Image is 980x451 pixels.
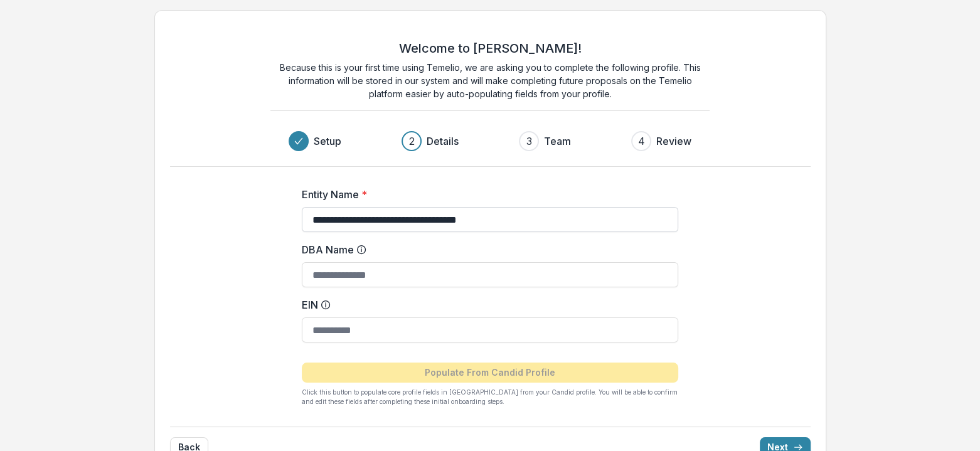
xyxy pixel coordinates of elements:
[302,363,678,383] button: Populate From Candid Profile
[656,134,691,149] h3: Review
[526,134,532,149] div: 3
[544,134,571,149] h3: Team
[314,134,341,149] h3: Setup
[302,242,671,257] label: DBA Name
[270,61,710,100] p: Because this is your first time using Temelio, we are asking you to complete the following profil...
[289,131,691,151] div: Progress
[302,388,678,406] p: Click this button to populate core profile fields in [GEOGRAPHIC_DATA] from your Candid profile. ...
[427,134,459,149] h3: Details
[638,134,645,149] div: 4
[302,187,671,202] label: Entity Name
[302,297,671,312] label: EIN
[399,41,582,56] h2: Welcome to [PERSON_NAME]!
[409,134,415,149] div: 2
